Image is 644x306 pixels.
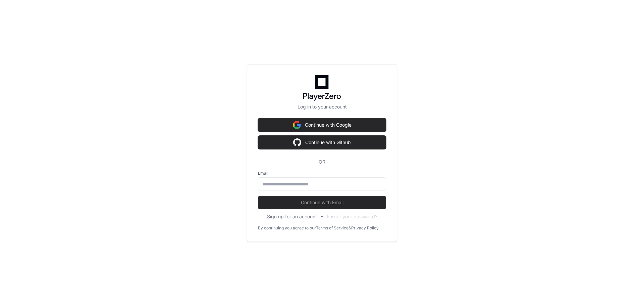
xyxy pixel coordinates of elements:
button: Continue with Email [258,196,386,209]
a: Terms of Service [316,225,348,231]
span: OR [316,159,328,165]
span: Continue with Email [258,199,386,206]
div: & [348,225,351,231]
label: Email [258,171,386,176]
button: Continue with Google [258,118,386,132]
button: Sign up for an account [267,213,317,220]
button: Forgot your password? [327,213,377,220]
button: Continue with Github [258,136,386,149]
p: Log in to your account [258,103,386,110]
img: Sign in with google [293,136,301,149]
div: By continuing you agree to our [258,225,316,231]
img: Sign in with google [293,118,301,132]
a: Privacy Policy. [351,225,379,231]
